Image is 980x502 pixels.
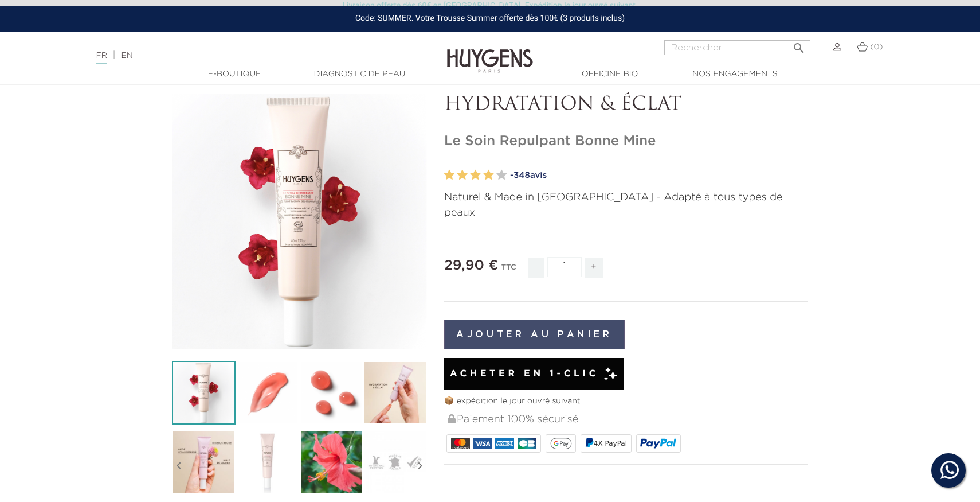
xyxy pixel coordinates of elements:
p: Naturel & Made in [GEOGRAPHIC_DATA] - Adapté à tous types de peaux [444,190,808,221]
a: FR [96,52,107,64]
a: E-Boutique [177,68,292,80]
button: Ajouter au panier [444,320,625,349]
img: MASTERCARD [451,438,470,449]
img: VISA [473,438,492,449]
img: Paiement 100% sécurisé [448,414,456,423]
span: + [585,258,603,278]
a: -348avis [510,167,808,184]
div: Paiement 100% sécurisé [446,407,808,432]
span: 348 [513,171,530,180]
a: EN [121,52,132,60]
div: | [90,49,399,63]
a: Diagnostic de peau [302,68,417,80]
span: 4X PayPal [594,439,627,447]
i:  [413,437,427,495]
p: HYDRATATION & ÉCLAT [444,94,808,116]
img: Huygens [447,30,533,75]
a: Nos engagements [677,68,792,80]
div: TTC [501,255,516,286]
span: 29,90 € [444,259,498,273]
p: 📦 expédition le jour ouvré suivant [444,395,808,407]
label: 4 [483,167,493,184]
label: 2 [457,167,468,184]
img: AMEX [495,438,514,449]
span: (0) [870,43,883,51]
span: - [528,258,544,278]
i:  [792,38,806,52]
button:  [789,37,809,52]
label: 3 [471,167,481,184]
img: CB_NATIONALE [518,438,536,449]
a: Officine Bio [552,68,667,80]
input: Quantité [547,257,582,277]
input: Rechercher [664,40,810,55]
img: google_pay [550,438,572,449]
label: 1 [444,167,454,184]
h1: Le Soin Repulpant Bonne Mine [444,133,808,150]
label: 5 [496,167,507,184]
i:  [172,437,186,495]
